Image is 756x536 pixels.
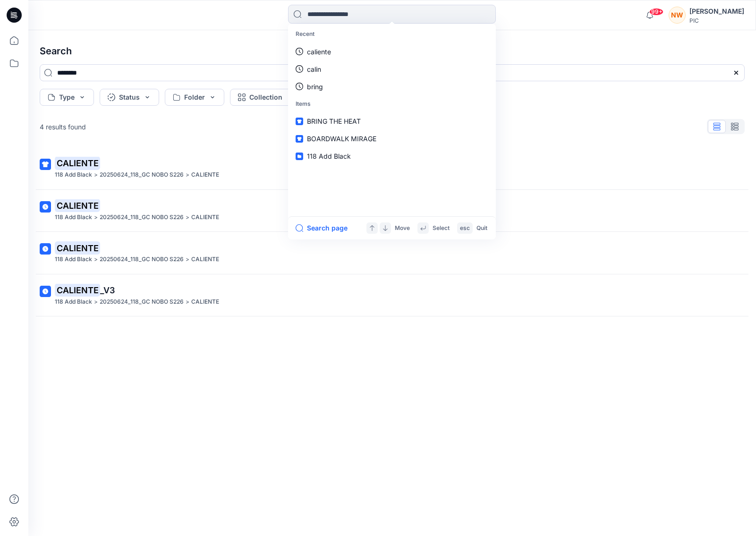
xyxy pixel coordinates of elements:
[191,170,219,180] p: CALIENTE
[186,297,189,307] p: >
[307,82,323,92] p: bring
[165,89,224,106] button: Folder
[100,213,184,222] p: 20250624_118_GC NOBO S226
[191,255,219,264] p: CALIENTE
[40,89,94,106] button: Type
[290,130,494,147] a: BOARDWALK MIRAGE
[32,38,752,64] h4: Search
[34,151,750,186] a: CALIENTE118 Add Black>20250624_118_GC NOBO S226>CALIENTE
[34,194,750,228] a: CALIENTE118 Add Black>20250624_118_GC NOBO S226>CALIENTE
[296,222,348,234] button: Search page
[191,297,219,307] p: CALIENTE
[55,255,92,264] p: 118 Add Black
[649,8,663,16] span: 99+
[94,297,98,307] p: >
[186,255,189,264] p: >
[100,170,184,180] p: 20250624_118_GC NOBO S226
[307,117,361,125] span: BRING THE HEAT
[395,223,410,233] p: Move
[669,7,686,24] div: NW
[55,156,100,170] mark: CALIENTE
[460,223,470,233] p: esc
[191,213,219,222] p: CALIENTE
[40,122,86,132] p: 4 results found
[290,112,494,130] a: BRING THE HEAT
[307,135,376,143] span: BOARDWALK MIRAGE
[230,89,302,106] button: Collection
[307,47,331,57] p: caliente
[34,236,750,270] a: CALIENTE118 Add Black>20250624_118_GC NOBO S226>CALIENTE
[100,255,184,264] p: 20250624_118_GC NOBO S226
[290,78,494,95] a: bring
[94,170,98,180] p: >
[55,297,92,307] p: 118 Add Black
[433,223,450,233] p: Select
[186,213,189,222] p: >
[290,43,494,60] a: caliente
[55,170,92,180] p: 118 Add Black
[100,89,159,106] button: Status
[94,255,98,264] p: >
[186,170,189,180] p: >
[689,6,744,17] div: [PERSON_NAME]
[100,297,184,307] p: 20250624_118_GC NOBO S226
[290,95,494,113] p: Items
[689,17,744,24] div: PIC
[55,213,92,222] p: 118 Add Black
[290,60,494,78] a: calin
[290,147,494,165] a: 118 Add Black
[307,64,321,74] p: calin
[55,241,100,255] mark: CALIENTE
[307,152,351,160] span: 118 Add Black
[55,199,100,212] mark: CALIENTE
[34,278,750,313] a: CALIENTE_V3118 Add Black>20250624_118_GC NOBO S226>CALIENTE
[94,213,98,222] p: >
[55,283,100,297] mark: CALIENTE
[476,223,487,233] p: Quit
[290,26,494,43] p: Recent
[100,285,115,295] span: _V3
